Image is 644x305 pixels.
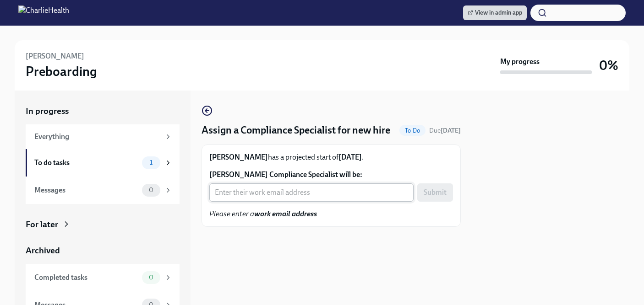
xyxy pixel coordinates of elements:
div: Messages [34,185,138,195]
h6: [PERSON_NAME] [26,51,84,61]
div: For later [26,219,58,230]
h4: Assign a Compliance Specialist for new hire [202,123,390,137]
em: Please enter a [209,209,317,218]
span: 0 [143,274,159,281]
strong: [DATE] [441,127,461,134]
span: View in admin app [468,8,522,17]
a: Messages0 [26,177,180,204]
a: Completed tasks0 [26,264,180,291]
div: Everything [34,132,160,142]
h3: 0% [599,57,618,74]
a: For later [26,219,180,230]
h3: Preboarding [26,63,97,80]
a: In progress [26,105,180,117]
strong: work email address [254,209,317,218]
a: Everything [26,124,180,149]
strong: My progress [500,57,540,67]
strong: [DATE] [338,153,362,161]
img: CharlieHealth [18,5,69,20]
p: has a projected start of . [209,152,453,162]
a: View in admin app [463,5,527,20]
span: To Do [399,127,426,134]
a: To do tasks1 [26,149,180,177]
span: October 4th, 2025 09:00 [429,126,461,135]
label: [PERSON_NAME] Compliance Specialist will be: [209,170,453,180]
strong: [PERSON_NAME] [209,153,268,161]
span: 0 [143,187,159,193]
input: Enter their work email address [209,183,414,202]
div: To do tasks [34,158,138,168]
a: Archived [26,245,180,257]
div: Completed tasks [34,273,138,283]
span: Due [429,127,461,134]
span: 1 [144,159,158,166]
